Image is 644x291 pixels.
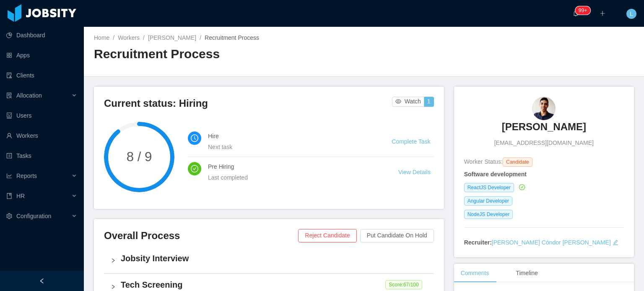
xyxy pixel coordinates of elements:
span: Allocation [16,92,42,99]
a: icon: pie-chartDashboard [6,27,77,44]
i: icon: edit [613,239,618,245]
button: icon: eyeWatch [392,97,424,107]
strong: Recruiter: [464,239,492,246]
h3: Overall Process [104,229,298,242]
i: icon: right [111,258,116,263]
a: icon: robotUsers [6,107,77,124]
div: Last completed [208,173,378,182]
i: icon: check-circle [519,184,525,190]
a: View Details [398,169,431,175]
a: Complete Task [392,138,430,145]
h4: Jobsity Interview [121,252,427,264]
span: Worker Status: [464,158,503,165]
span: Angular Developer [464,196,512,206]
h4: Hire [208,131,371,141]
i: icon: line-chart [6,173,12,179]
span: NodeJS Developer [464,210,513,219]
a: Workers [118,34,140,41]
div: Comments [454,264,496,283]
i: icon: solution [6,93,12,98]
span: Reports [16,173,37,179]
button: Reject Candidate [298,229,356,242]
a: icon: check-circle [517,184,525,191]
span: ReactJS Developer [464,183,514,192]
i: icon: check-circle [191,165,198,173]
button: Put Candidate On Hold [360,229,434,242]
i: icon: setting [6,213,12,219]
a: [PERSON_NAME] [502,120,586,139]
i: icon: right [111,284,116,289]
i: icon: plus [600,10,605,16]
span: / [143,34,145,41]
a: icon: appstoreApps [6,47,77,64]
i: icon: book [6,193,12,199]
span: 8 / 9 [104,150,174,163]
h4: Tech Screening [121,279,427,291]
span: Configuration [16,213,51,219]
span: / [200,34,201,41]
a: Home [94,34,109,41]
div: Timeline [509,264,544,283]
h2: Recruitment Process [94,46,364,63]
button: 1 [424,97,434,107]
span: Score: 67 /100 [385,280,422,289]
span: Recruitment Process [205,34,259,41]
a: icon: profileTasks [6,147,77,164]
span: [EMAIL_ADDRESS][DOMAIN_NAME] [494,139,594,147]
span: Candidate [503,157,532,167]
span: HR [16,193,25,199]
a: [PERSON_NAME] Cóndor [PERSON_NAME] [492,239,611,246]
i: icon: clock-circle [191,134,198,142]
img: 4f562f6a-8e18-44dc-80eb-93a57c7f1167_66874035cd1d4-90w.png [532,97,556,120]
h4: Pre Hiring [208,162,378,171]
strong: Software development [464,171,527,178]
h3: [PERSON_NAME] [502,120,586,134]
h3: Current status: Hiring [104,97,392,110]
i: icon: bell [573,10,579,16]
span: L [630,9,633,19]
a: [PERSON_NAME] [148,34,196,41]
a: icon: userWorkers [6,127,77,144]
div: Next task [208,142,371,152]
sup: 1889 [575,6,590,15]
span: / [113,34,114,41]
a: icon: auditClients [6,67,77,84]
div: icon: rightJobsity Interview [104,247,434,273]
